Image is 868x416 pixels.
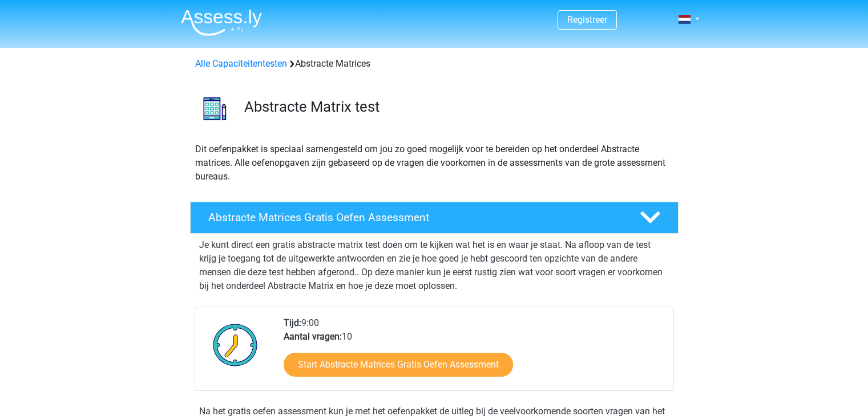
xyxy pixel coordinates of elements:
h4: Abstracte Matrices Gratis Oefen Assessment [208,211,621,224]
b: Aantal vragen: [284,331,342,342]
b: Tijd: [284,317,301,328]
img: Klok [207,316,264,373]
p: Je kunt direct een gratis abstracte matrix test doen om te kijken wat het is en waar je staat. Na... [199,238,669,293]
a: Alle Capaciteitentesten [195,58,287,69]
a: Registreer [567,14,607,25]
img: Assessly [181,9,262,36]
img: abstracte matrices [191,84,239,133]
a: Abstracte Matrices Gratis Oefen Assessment [185,202,683,234]
h3: Abstracte Matrix test [244,98,669,116]
p: Dit oefenpakket is speciaal samengesteld om jou zo goed mogelijk voor te bereiden op het onderdee... [195,142,673,183]
div: 9:00 10 [275,316,673,390]
a: Start Abstracte Matrices Gratis Oefen Assessment [284,353,513,377]
div: Abstracte Matrices [191,57,678,71]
